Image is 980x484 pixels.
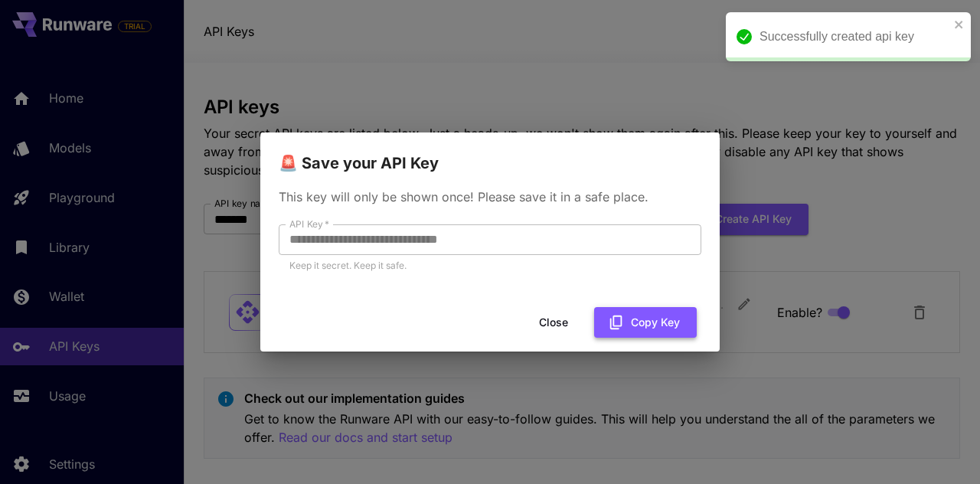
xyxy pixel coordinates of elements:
[279,188,701,206] p: This key will only be shown once! Please save it in a safe place.
[594,307,697,338] button: Copy Key
[289,217,329,231] label: API Key
[260,132,720,175] h2: 🚨 Save your API Key
[519,307,588,338] button: Close
[759,28,949,46] div: Successfully created api key
[954,18,965,31] button: close
[289,258,691,273] p: Keep it secret. Keep it safe.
